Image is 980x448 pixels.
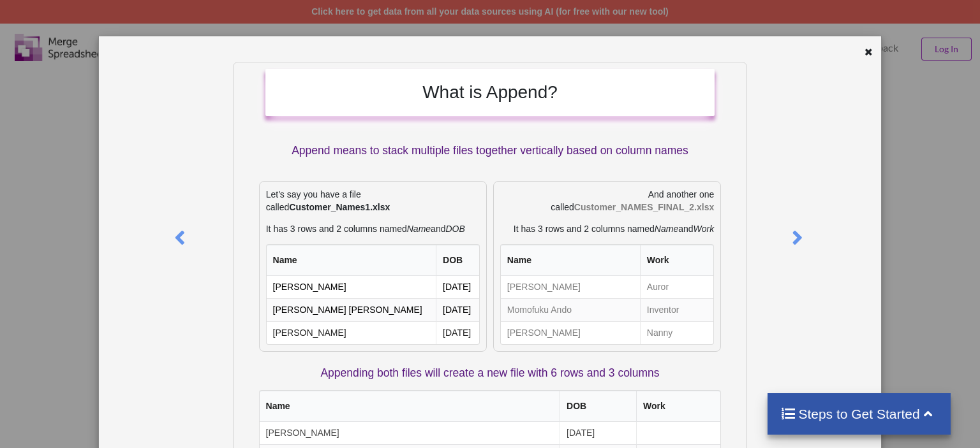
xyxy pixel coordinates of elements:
i: Name [407,224,431,234]
b: Customer_NAMES_FINAL_2.xlsx [574,202,714,212]
p: Let's say you have a file called [266,188,480,213]
td: Inventor [640,298,713,321]
td: [PERSON_NAME] [267,276,436,298]
th: DOB [560,391,636,422]
p: It has 3 rows and 2 columns named and [266,222,480,235]
th: Work [636,391,720,422]
h4: Steps to Get Started [780,406,938,422]
td: Nanny [640,321,713,344]
p: Appending both files will create a new file with 6 rows and 3 columns [259,365,722,381]
td: [DATE] [436,276,479,298]
p: Append means to stack multiple files together vertically based on column names [265,143,715,159]
td: [DATE] [560,422,636,444]
th: Name [501,245,640,276]
td: [PERSON_NAME] [PERSON_NAME] [267,298,436,321]
p: It has 3 rows and 2 columns named and [500,222,714,235]
th: Name [267,245,436,276]
td: [PERSON_NAME] [501,321,640,344]
td: Momofuku Ando [501,298,640,321]
th: DOB [436,245,479,276]
h2: What is Append? [278,82,702,103]
i: Name [655,224,678,234]
td: Auror [640,276,713,298]
i: DOB [445,224,464,234]
td: [PERSON_NAME] [501,276,640,298]
i: Work [694,224,715,234]
b: Customer_Names1.xlsx [289,202,390,212]
td: [DATE] [436,321,479,344]
th: Work [640,245,713,276]
td: [PERSON_NAME] [267,321,436,344]
p: And another one called [500,188,714,213]
td: [PERSON_NAME] [260,422,560,444]
th: Name [260,391,560,422]
td: [DATE] [436,298,479,321]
